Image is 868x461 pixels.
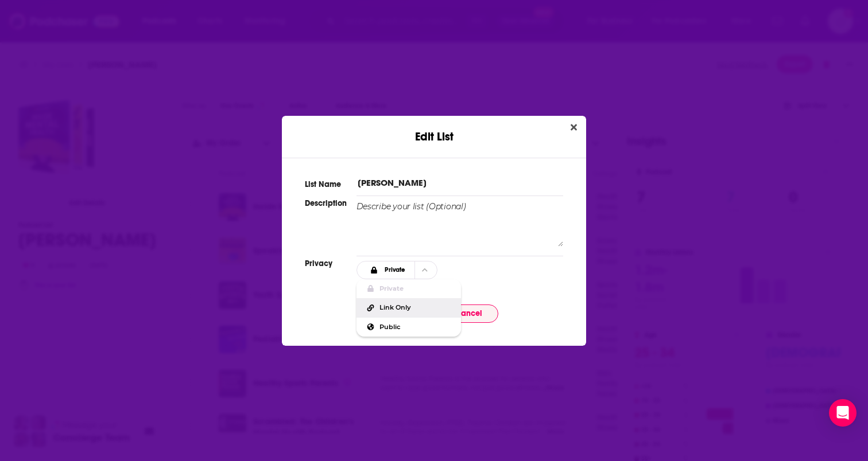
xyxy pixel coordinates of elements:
[379,324,451,330] span: Public
[305,177,343,189] h3: List Name
[566,120,582,135] button: Close
[305,196,343,249] h3: Description
[356,177,563,189] input: My Custom List
[385,267,405,273] span: Private
[282,116,586,144] div: Edit List
[379,286,451,292] span: Private
[829,399,857,427] div: Open Intercom Messenger
[439,304,498,323] button: Cancel
[379,304,451,311] span: Link Only
[356,261,461,279] h2: Choose Privacy
[305,256,343,279] h3: Privacy
[356,261,437,279] button: Choose Privacy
